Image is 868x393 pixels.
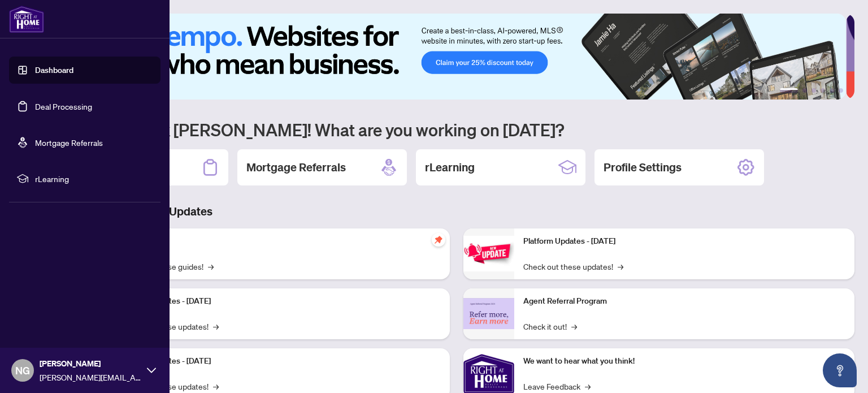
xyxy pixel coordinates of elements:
[523,260,623,273] a: Check out these updates!→
[811,88,816,93] button: 3
[523,380,591,392] a: Leave Feedback→
[523,235,845,248] p: Platform Updates - [DATE]
[780,88,798,93] button: 1
[59,204,854,219] h3: Brokerage & Industry Updates
[821,88,825,93] button: 4
[571,320,577,332] span: →
[40,357,141,370] span: [PERSON_NAME]
[425,159,475,175] h2: rLearning
[119,355,441,368] p: Platform Updates - [DATE]
[830,88,834,93] button: 5
[15,362,30,378] span: NG
[523,320,577,332] a: Check it out!→
[823,353,857,387] button: Open asap
[213,320,219,332] span: →
[35,172,153,185] span: rLearning
[432,233,445,247] span: pushpin
[59,14,846,100] img: Slide 0
[213,380,219,392] span: →
[35,65,73,75] a: Dashboard
[839,88,843,93] button: 6
[604,159,682,175] h2: Profile Settings
[523,355,845,368] p: We want to hear what you think!
[618,260,623,273] span: →
[59,119,854,140] h1: Welcome back [PERSON_NAME]! What are you working on [DATE]?
[463,298,514,329] img: Agent Referral Program
[40,371,141,383] span: [PERSON_NAME][EMAIL_ADDRESS][PERSON_NAME][DOMAIN_NAME]
[463,236,514,271] img: Platform Updates - June 23, 2025
[35,137,103,148] a: Mortgage Referrals
[523,295,845,308] p: Agent Referral Program
[246,159,346,175] h2: Mortgage Referrals
[208,260,214,273] span: →
[9,6,44,33] img: logo
[35,101,92,111] a: Deal Processing
[119,295,441,308] p: Platform Updates - [DATE]
[802,88,807,93] button: 2
[119,235,441,248] p: Self-Help
[585,380,591,392] span: →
